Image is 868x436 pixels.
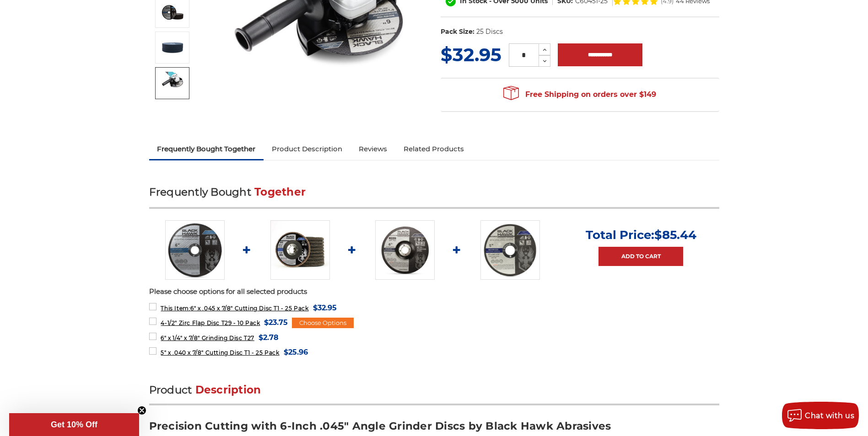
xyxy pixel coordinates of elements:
[161,319,260,326] span: 4-1/2" Zirc Flap Disc T29 - 10 Pack
[161,335,254,341] span: 6" x 1/4" x 7/8" Grinding Disc T27
[313,302,337,314] span: $32.95
[195,383,261,396] span: Description
[149,139,264,159] a: Frequently Bought Together
[264,139,350,159] a: Product Description
[149,383,192,396] span: Product
[149,287,719,297] p: Please choose options for all selected products
[161,36,184,59] img: 6" x .045 x 7/8" Cut Off Disks 25 Pack
[149,186,251,198] span: Frequently Bought
[259,331,279,344] span: $2.78
[395,139,472,159] a: Related Products
[51,420,97,429] span: Get 10% Off
[598,247,683,266] a: Add to Cart
[805,411,854,420] span: Chat with us
[350,139,395,159] a: Reviews
[654,228,696,242] span: $85.44
[292,318,354,329] div: Choose Options
[161,0,184,23] img: 6" x .045 x 7/8" Cut Off wheel
[161,72,184,95] img: 6 inch metal cutting angle grinder cut off wheel
[503,85,656,104] span: Free Shipping on orders over $149
[476,27,503,37] dd: 25 Discs
[161,349,279,356] span: 5" x .040 x 7/8" Cutting Disc T1 - 25 Pack
[9,413,139,436] div: Get 10% OffClose teaser
[441,27,474,37] dt: Pack Size:
[161,305,308,312] span: 6" x .045 x 7/8" Cutting Disc T1 - 25 Pack
[782,402,859,429] button: Chat with us
[441,43,501,66] span: $32.95
[254,186,306,198] span: Together
[284,346,308,358] span: $25.96
[161,305,190,312] strong: This Item:
[264,316,288,329] span: $23.75
[165,220,225,280] img: 6" x .045 x 7/8" Cutting Disc T1
[586,228,696,242] p: Total Price:
[137,406,146,415] button: Close teaser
